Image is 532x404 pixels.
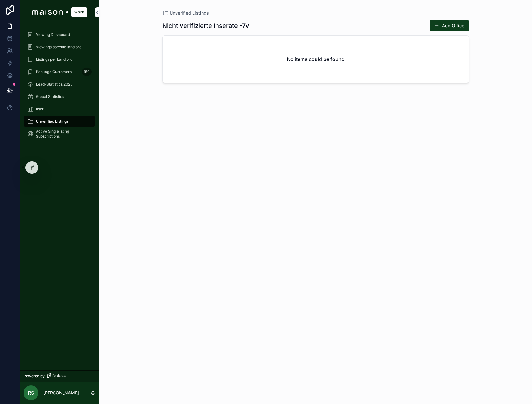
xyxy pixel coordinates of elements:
[24,42,95,53] a: Viewings specific landlord
[28,389,34,397] span: RS
[36,32,70,37] span: Viewing Dashboard
[36,69,72,74] span: Package Customers
[32,7,87,17] img: App logo
[24,128,95,139] a: Active Singlelisting Subscriptions
[20,370,99,382] a: Powered by
[82,68,92,76] div: 150
[430,20,469,31] button: Add Office
[24,116,95,127] a: Unverified Listings
[36,57,72,62] span: Listings per Landlord
[24,91,95,102] a: Global Statistics
[162,21,249,30] h1: Nicht verifizierte Inserate -7v
[24,79,95,90] a: Lead-Statistics 2025
[20,25,99,147] div: scrollable content
[36,45,81,50] span: Viewings specific landlord
[24,103,95,115] a: user
[24,66,95,77] a: Package Customers150
[36,94,64,99] span: Global Statistics
[36,82,72,87] span: Lead-Statistics 2025
[24,374,45,379] span: Powered by
[36,129,89,139] span: Active Singlelisting Subscriptions
[287,55,345,63] h2: No items could be found
[43,390,79,396] p: [PERSON_NAME]
[24,54,95,65] a: Listings per Landlord
[24,29,95,40] a: Viewing Dashboard
[170,10,209,16] span: Unverified Listings
[36,119,68,124] span: Unverified Listings
[162,10,209,16] a: Unverified Listings
[36,107,44,112] span: user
